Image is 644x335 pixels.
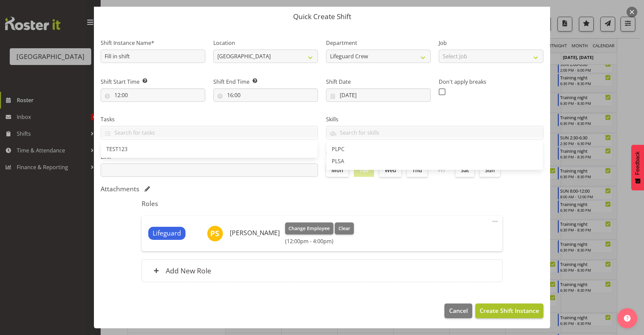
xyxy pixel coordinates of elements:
[475,304,543,318] button: Create Shift Instance
[332,157,344,165] span: PLSA
[624,315,631,322] img: help-xxl-2.png
[326,155,543,167] a: PLSA
[326,115,543,123] label: Skills
[326,143,543,155] a: PLPC
[326,88,431,102] input: Click to select...
[407,163,427,177] label: Thu
[332,145,344,153] span: PLPC
[480,306,539,315] span: Create Shift Instance
[631,145,644,190] button: Feedback - Show survey
[207,225,223,242] img: pyper-smith11244.jpg
[230,229,280,237] h6: [PERSON_NAME]
[439,39,543,47] label: Job
[213,39,318,47] label: Location
[635,151,641,175] span: Feedback
[101,153,318,161] label: Link
[326,127,543,138] input: Search for skills
[213,88,318,102] input: Click to select...
[101,127,318,138] input: Search for tasks
[153,228,181,238] span: Lifeguard
[326,39,431,47] label: Department
[326,147,543,155] label: Apply to
[106,145,127,153] span: TEST123
[433,163,450,177] label: Fri
[213,78,318,86] label: Shift End Time
[142,200,502,208] h5: Roles
[326,78,431,86] label: Shift Date
[101,143,318,155] a: TEST123
[101,115,318,123] label: Tasks
[288,225,330,232] span: Change Employee
[285,238,354,245] h6: (12:00pm - 4:00pm)
[449,306,468,315] span: Cancel
[354,163,374,177] label: Tue
[480,163,500,177] label: Sun
[166,266,211,275] h6: Add New Role
[326,163,348,177] label: Mon
[101,39,205,47] label: Shift Instance Name*
[101,50,205,63] input: Shift Instance Name
[439,78,543,86] label: Don't apply breaks
[101,185,139,193] h5: Attachments
[101,78,205,86] label: Shift Start Time
[285,222,334,234] button: Change Employee
[101,88,205,102] input: Click to select...
[455,163,474,177] label: Sat
[444,304,472,318] button: Cancel
[101,13,543,20] p: Quick Create Shift
[338,225,350,232] span: Clear
[379,163,401,177] label: Wed
[335,222,354,234] button: Clear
